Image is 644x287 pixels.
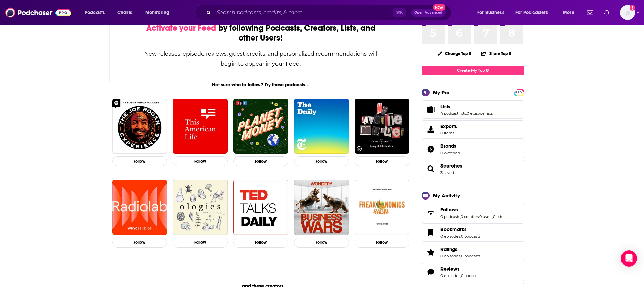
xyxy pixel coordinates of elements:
[584,7,596,18] a: Show notifications dropdown
[630,5,635,11] svg: Add a profile image
[467,111,493,116] a: 0 episode lists
[434,49,476,58] button: Change Top 8
[461,273,480,278] a: 0 podcasts
[466,111,467,116] span: ,
[424,125,438,134] span: Exports
[355,238,410,248] button: Follow
[601,7,612,18] a: Show notifications dropdown
[424,208,438,218] a: Follows
[440,266,460,272] span: Reviews
[112,99,167,154] img: The Joe Rogan Experience
[173,180,228,235] a: Ologies with Alie Ward
[440,273,460,278] a: 0 episodes
[440,234,460,239] a: 0 episodes
[424,248,438,257] a: Ratings
[112,180,167,235] img: Radiolab
[173,238,228,248] button: Follow
[422,263,524,281] span: Reviews
[440,143,460,149] a: Brands
[440,150,460,155] a: 0 watched
[355,180,410,235] img: Freakonomics Radio
[440,207,458,213] span: Follows
[473,7,513,18] button: open menu
[479,214,479,219] span: ,
[461,254,480,258] a: 0 podcasts
[422,204,524,222] span: Follows
[620,5,635,20] img: User Profile
[112,156,167,166] button: Follow
[515,8,548,17] span: For Podcasters
[433,4,445,11] span: New
[117,8,132,17] span: Charts
[233,238,288,248] button: Follow
[422,243,524,261] span: Ratings
[440,123,457,129] span: Exports
[294,99,349,154] img: The Daily
[563,8,574,17] span: More
[440,246,458,252] span: Ratings
[422,120,524,139] a: Exports
[85,8,105,17] span: Podcasts
[112,238,167,248] button: Follow
[620,5,635,20] span: Logged in as mckenziesemrau
[145,8,169,17] span: Monitoring
[109,82,413,88] div: Not sure who to follow? Try these podcasts...
[424,228,438,237] a: Bookmarks
[620,5,635,20] button: Show profile menu
[422,66,524,75] a: Create My Top 8
[440,226,467,233] span: Bookmarks
[144,49,378,69] div: New releases, episode reviews, guest credits, and personalized recommendations will begin to appe...
[477,8,504,17] span: For Business
[422,160,524,178] span: Searches
[144,23,378,43] div: by following Podcasts, Creators, Lists, and other Users!
[294,156,349,166] button: Follow
[414,11,443,14] span: Open Advanced
[440,103,450,110] span: Lists
[460,234,461,239] span: ,
[460,214,461,219] span: ,
[440,226,480,233] a: Bookmarks
[424,267,438,277] a: Reviews
[146,23,216,33] span: Activate your Feed
[440,207,503,213] a: Follows
[515,90,523,95] span: PRO
[173,156,228,166] button: Follow
[440,246,480,252] a: Ratings
[80,7,114,18] button: open menu
[493,214,503,219] a: 0 lists
[294,180,349,235] img: Business Wars
[440,170,454,175] a: 3 saved
[214,7,393,18] input: Search podcasts, credits, & more...
[479,214,492,219] a: 0 users
[113,7,136,18] a: Charts
[492,214,493,219] span: ,
[461,234,480,239] a: 0 podcasts
[440,214,460,219] a: 0 podcasts
[460,273,461,278] span: ,
[433,89,450,96] div: My Pro
[5,6,71,19] img: Podchaser - Follow, Share and Rate Podcasts
[233,156,288,166] button: Follow
[515,90,523,95] a: PRO
[233,180,288,235] img: TED Talks Daily
[481,47,512,60] button: Share Top 8
[233,99,288,154] img: Planet Money
[424,105,438,114] a: Lists
[440,266,480,272] a: Reviews
[173,99,228,154] img: This American Life
[422,100,524,119] span: Lists
[440,254,460,258] a: 0 episodes
[511,7,558,18] button: open menu
[460,254,461,258] span: ,
[440,163,462,169] a: Searches
[433,192,460,199] div: My Activity
[140,7,178,18] button: open menu
[558,7,583,18] button: open menu
[440,103,493,110] a: Lists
